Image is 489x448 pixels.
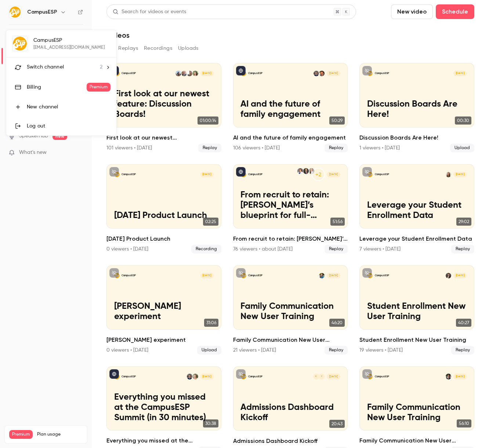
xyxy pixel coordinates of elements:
[27,63,64,71] span: Switch channel
[27,84,87,91] div: Billing
[100,63,102,71] span: 2
[27,103,111,111] div: New channel
[27,122,111,130] div: Log out
[87,83,111,92] span: Premium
